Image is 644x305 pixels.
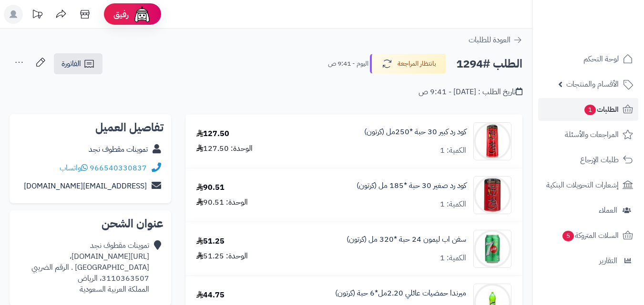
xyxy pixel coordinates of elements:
[196,143,253,154] div: الوحدة: 127.50
[60,162,88,174] a: واتساب
[335,288,466,299] a: ميرندا حمضيات عائلي 2.20مل*6 حبة (كرتون)
[562,229,619,242] span: السلات المتروكة
[196,182,225,193] div: 90.51
[17,218,164,229] h2: عنوان الشحن
[89,144,148,155] a: تموينات مقطوف نجد
[469,34,522,46] a: العودة للطلبات
[17,240,149,295] div: تموينات مقطوف نجد [URL][DOMAIN_NAME]، [GEOGRAPHIC_DATA] . الرقم الضريبي 3110363507، الرياض المملك...
[364,127,466,138] a: كود رد كبير 30 حبة *250مل (كرتون)
[538,199,638,222] a: العملاء
[90,162,147,174] a: 966540330837
[538,123,638,146] a: المراجعات والأسئلة
[440,145,466,156] div: الكمية: 1
[370,54,446,74] button: بانتظار المراجعة
[566,78,619,91] span: الأقسام والمنتجات
[474,230,511,268] img: 1747540602-UsMwFj3WdUIJzISPTZ6ZIXs6lgAaNT6J-90x90.jpg
[474,176,511,214] img: 1747536337-61lY7EtfpmL._AC_SL1500-90x90.jpg
[328,59,368,69] small: اليوم - 9:41 ص
[196,128,229,139] div: 127.50
[61,58,81,69] span: الفاتورة
[456,54,522,74] h2: الطلب #1294
[196,236,225,247] div: 51.25
[584,105,596,115] span: 1
[54,53,102,74] a: الفاتورة
[440,199,466,210] div: الكمية: 1
[580,153,619,167] span: طلبات الإرجاع
[474,122,511,160] img: 1747536125-51jkufB9faL._AC_SL1000-90x90.jpg
[538,249,638,272] a: التقارير
[583,52,619,66] span: لوحة التحكم
[538,174,638,197] a: إشعارات التحويلات البنكية
[440,253,466,264] div: الكمية: 1
[357,180,466,191] a: كود رد صغير 30 حبة *185 مل (كرتون)
[538,224,638,247] a: السلات المتروكة5
[196,197,248,208] div: الوحدة: 90.51
[113,9,129,20] span: رفيق
[583,103,619,116] span: الطلبات
[347,234,466,245] a: سفن اب ليمون 24 حبة *320 مل (كرتون)
[538,48,638,70] a: لوحة التحكم
[565,128,619,141] span: المراجعات والأسئلة
[196,290,225,301] div: 44.75
[196,251,248,262] div: الوحدة: 51.25
[469,34,511,46] span: العودة للطلبات
[24,180,147,192] a: [EMAIL_ADDRESS][DOMAIN_NAME]
[17,122,164,133] h2: تفاصيل العميل
[599,254,617,267] span: التقارير
[599,204,617,217] span: العملاء
[419,87,522,98] div: تاريخ الطلب : [DATE] - 9:41 ص
[538,148,638,171] a: طلبات الإرجاع
[546,178,619,192] span: إشعارات التحويلات البنكية
[25,5,49,26] a: تحديثات المنصة
[538,98,638,121] a: الطلبات1
[562,231,574,241] span: 5
[133,5,152,24] img: ai-face.png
